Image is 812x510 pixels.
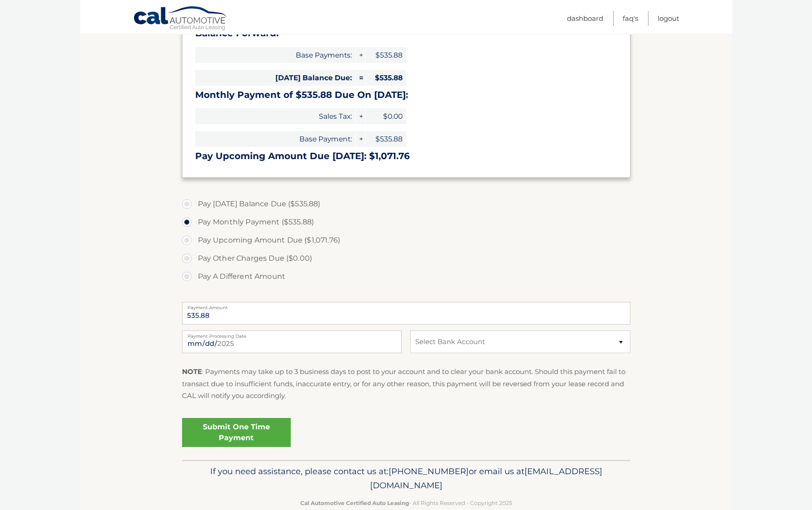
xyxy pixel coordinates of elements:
[195,70,356,86] span: [DATE] Balance Due:
[182,366,630,402] p: : Payments may take up to 3 business days to post to your account and to clear your bank account....
[182,249,630,267] label: Pay Other Charges Due ($0.00)
[365,70,406,86] span: $535.88
[195,131,356,147] span: Base Payment:
[195,47,356,63] span: Base Payments:
[389,466,469,476] span: [PHONE_NUMBER]
[195,108,356,124] span: Sales Tax:
[188,464,625,493] p: If you need assistance, please contact us at: or email us at
[365,131,406,147] span: $535.88
[133,6,228,32] a: Cal Automotive
[188,498,625,508] p: - All Rights Reserved - Copyright 2025
[356,131,365,147] span: +
[182,367,202,376] strong: NOTE
[182,330,402,338] label: Payment Processing Date
[195,89,617,101] h3: Monthly Payment of $535.88 Due On [DATE]:
[356,108,365,124] span: +
[182,302,630,325] input: Payment Amount
[356,47,365,63] span: +
[658,11,679,26] a: Logout
[182,302,630,309] label: Payment Amount
[300,500,409,506] strong: Cal Automotive Certified Auto Leasing
[182,418,291,447] a: Submit One Time Payment
[567,11,603,26] a: Dashboard
[182,231,630,249] label: Pay Upcoming Amount Due ($1,071.76)
[182,330,402,353] input: Payment Date
[623,11,638,26] a: FAQ's
[182,213,630,231] label: Pay Monthly Payment ($535.88)
[182,195,630,213] label: Pay [DATE] Balance Due ($535.88)
[365,47,406,63] span: $535.88
[182,267,630,286] label: Pay A Different Amount
[195,151,617,162] h3: Pay Upcoming Amount Due [DATE]: $1,071.76
[356,70,365,86] span: =
[365,108,406,124] span: $0.00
